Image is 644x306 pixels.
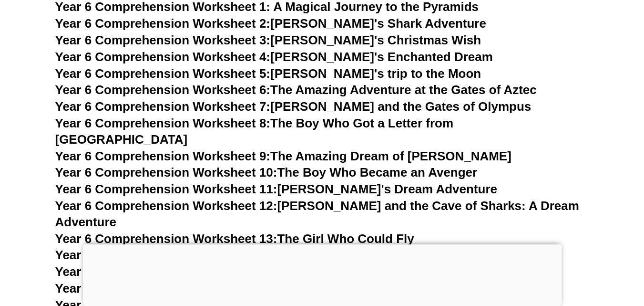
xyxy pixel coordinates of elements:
[55,281,173,295] span: Year 6 Worksheet 1:
[55,66,271,81] span: Year 6 Comprehension Worksheet 5:
[55,16,271,31] span: Year 6 Comprehension Worksheet 2:
[55,149,271,163] span: Year 6 Comprehension Worksheet 9:
[55,66,481,81] a: Year 6 Comprehension Worksheet 5:[PERSON_NAME]'s trip to the Moon
[55,99,271,114] span: Year 6 Comprehension Worksheet 7:
[55,33,481,47] a: Year 6 Comprehension Worksheet 3:[PERSON_NAME]'s Christmas Wish
[82,244,562,304] iframe: Advertisement
[55,83,271,97] span: Year 6 Comprehension Worksheet 6:
[55,50,271,64] span: Year 6 Comprehension Worksheet 4:
[55,16,486,31] a: Year 6 Comprehension Worksheet 2:[PERSON_NAME]'s Shark Adventure
[55,83,537,97] a: Year 6 Comprehension Worksheet 6:The Amazing Adventure at the Gates of Aztec
[55,248,277,262] span: Year 6 Comprehension Worksheet 14:
[55,149,511,163] a: Year 6 Comprehension Worksheet 9:The Amazing Dream of [PERSON_NAME]
[55,281,313,295] a: Year 6 Worksheet 1:Colons and Semicolons
[55,264,419,279] a: Year 6 Comprehension Worksheet 15:The Dreamy Gold Medal
[55,116,271,130] span: Year 6 Comprehension Worksheet 8:
[55,33,271,47] span: Year 6 Comprehension Worksheet 3:
[55,199,579,229] a: Year 6 Comprehension Worksheet 12:[PERSON_NAME] and the Cave of Sharks: A Dream Adventure
[55,232,414,246] a: Year 6 Comprehension Worksheet 13:The Girl Who Could Fly
[485,198,644,306] iframe: Chat Widget
[55,232,277,246] span: Year 6 Comprehension Worksheet 13:
[55,182,277,196] span: Year 6 Comprehension Worksheet 11:
[55,264,277,279] span: Year 6 Comprehension Worksheet 15:
[55,116,454,147] a: Year 6 Comprehension Worksheet 8:The Boy Who Got a Letter from [GEOGRAPHIC_DATA]
[55,199,277,213] span: Year 6 Comprehension Worksheet 12:
[55,165,478,179] a: Year 6 Comprehension Worksheet 10:The Boy Who Became an Avenger
[55,50,493,64] a: Year 6 Comprehension Worksheet 4:[PERSON_NAME]'s Enchanted Dream
[55,99,532,114] a: Year 6 Comprehension Worksheet 7:[PERSON_NAME] and the Gates of Olympus
[55,165,277,179] span: Year 6 Comprehension Worksheet 10:
[55,248,482,262] a: Year 6 Comprehension Worksheet 14:[PERSON_NAME]’s Magical Dream
[55,182,497,196] a: Year 6 Comprehension Worksheet 11:[PERSON_NAME]'s Dream Adventure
